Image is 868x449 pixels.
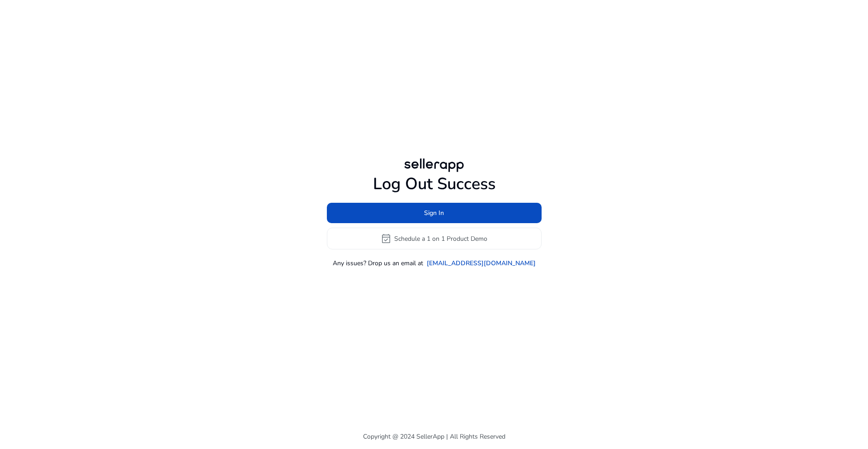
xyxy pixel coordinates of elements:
p: Any issues? Drop us an email at [333,258,423,268]
span: event_available [381,233,392,244]
button: event_availableSchedule a 1 on 1 Product Demo [327,228,542,249]
a: [EMAIL_ADDRESS][DOMAIN_NAME] [427,258,536,268]
button: Sign In [327,203,542,223]
span: Sign In [424,208,444,218]
h1: Log Out Success [327,174,542,194]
